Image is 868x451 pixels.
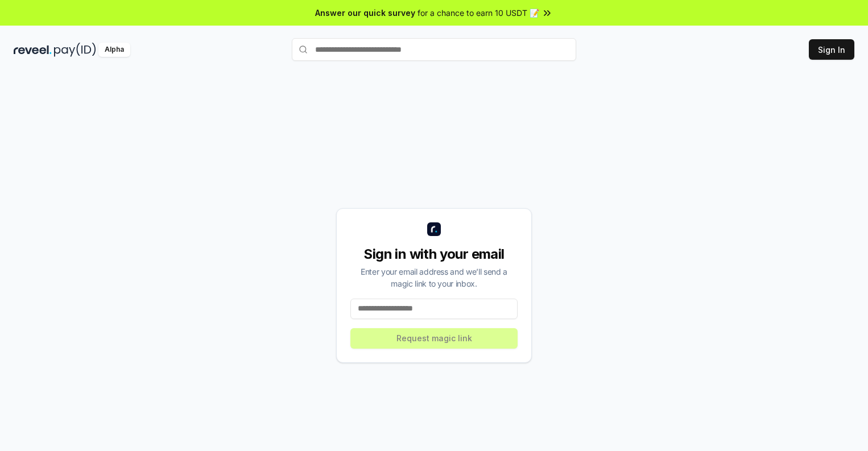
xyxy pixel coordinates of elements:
[427,222,441,236] img: logo_small
[98,43,130,57] div: Alpha
[350,245,518,263] div: Sign in with your email
[54,43,96,57] img: pay_id
[315,7,415,19] span: Answer our quick survey
[809,39,854,60] button: Sign In
[418,7,539,19] span: for a chance to earn 10 USDT 📝
[350,266,518,289] div: Enter your email address and we’ll send a magic link to your inbox.
[14,43,52,57] img: reveel_dark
